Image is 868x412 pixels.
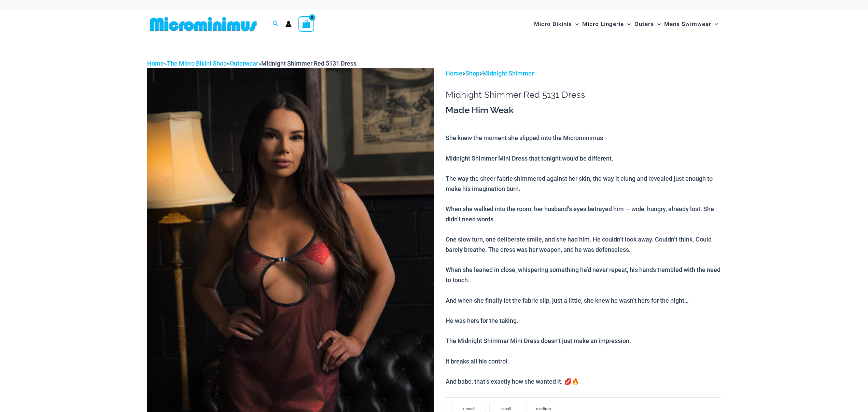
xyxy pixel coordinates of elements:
span: Micro Lingerie [582,15,624,33]
a: Search icon link [272,20,279,28]
a: Micro LingerieMenu ToggleMenu Toggle [580,14,632,35]
img: MM SHOP LOGO FLAT [147,16,260,32]
p: > > [446,68,721,79]
span: Menu Toggle [654,15,661,33]
span: Menu Toggle [572,15,579,33]
p: She knew the moment she slipped into the Microminimus Midnight Shimmer Mini Dress that tonight wo... [446,133,721,387]
span: Mens Swimwear [664,15,711,33]
a: The Micro Bikini Shop [167,60,227,67]
span: Menu Toggle [624,15,631,33]
span: Menu Toggle [711,15,718,33]
span: » » » [147,60,356,67]
span: small [501,407,511,411]
span: Midnight Shimmer Red 5131 Dress [261,60,356,67]
nav: Site Navigation [531,13,721,36]
a: Home [446,70,462,77]
h1: Midnight Shimmer Red 5131 Dress [446,90,721,100]
a: View Shopping Cart, empty [298,16,314,32]
a: Shop [465,70,479,77]
a: Outerwear [230,60,258,67]
span: x-small [462,407,475,411]
a: Account icon link [285,21,292,27]
span: Outers [634,15,654,33]
a: OutersMenu ToggleMenu Toggle [633,14,662,35]
span: medium [536,407,551,411]
a: Micro BikinisMenu ToggleMenu Toggle [532,14,580,35]
a: Home [147,60,164,67]
span: Micro Bikinis [534,15,572,33]
a: Mens SwimwearMenu ToggleMenu Toggle [662,14,720,35]
h3: Made Him Weak [446,105,721,116]
a: Midnight Shimmer [482,70,534,77]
